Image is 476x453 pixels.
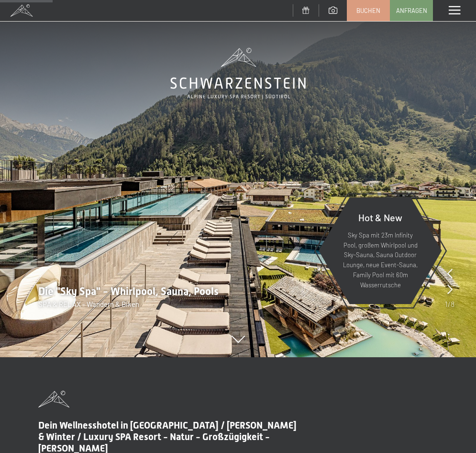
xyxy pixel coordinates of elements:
span: Anfragen [396,6,427,15]
span: SPA & RELAX - Wandern & Biken [38,300,139,308]
span: Die "Sky Spa" - Whirlpool, Sauna, Pools [38,285,219,297]
a: Buchen [347,0,389,21]
span: 8 [451,299,454,309]
span: 1 [445,299,448,309]
span: Buchen [356,6,380,15]
a: Anfragen [390,0,432,21]
span: / [448,299,451,309]
span: Hot & New [358,212,402,223]
a: Hot & New Sky Spa mit 23m Infinity Pool, großem Whirlpool und Sky-Sauna, Sauna Outdoor Lounge, ne... [318,197,443,305]
p: Sky Spa mit 23m Infinity Pool, großem Whirlpool und Sky-Sauna, Sauna Outdoor Lounge, neue Event-S... [342,230,419,290]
